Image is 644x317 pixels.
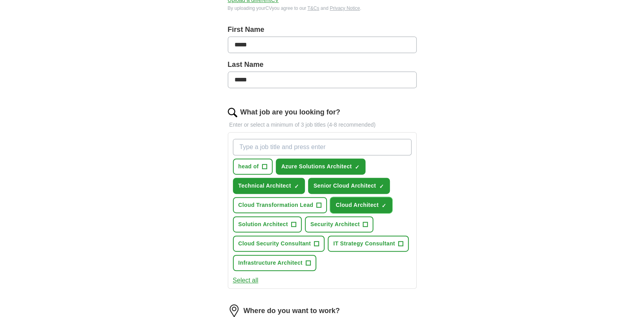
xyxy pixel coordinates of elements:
[233,236,325,252] button: Cloud Security Consultant
[355,164,360,170] span: ✓
[228,24,417,35] label: First Name
[233,216,302,232] button: Solution Architect
[330,197,392,213] button: Cloud Architect✓
[240,107,340,118] label: What job are you looking for?
[330,6,360,11] a: Privacy Notice
[228,59,417,70] label: Last Name
[314,182,376,190] span: Senior Cloud Architect
[228,304,240,317] img: location.png
[308,178,390,194] button: Senior Cloud Architect✓
[238,240,311,248] span: Cloud Security Consultant
[276,158,365,175] button: Azure Solutions Architect✓
[238,201,314,209] span: Cloud Transformation Lead
[281,162,352,171] span: Azure Solutions Architect
[233,255,316,271] button: Infrastructure Architect
[238,259,303,267] span: Infrastructure Architect
[307,6,319,11] a: T&Cs
[382,203,386,209] span: ✓
[244,306,340,316] label: Where do you want to work?
[238,220,288,229] span: Solution Architect
[379,183,384,190] span: ✓
[228,108,237,117] img: search.png
[233,158,273,175] button: head of
[233,178,305,194] button: Technical Architect✓
[238,162,259,171] span: head of
[333,240,395,248] span: IT Strategy Consultant
[305,216,374,232] button: Security Architect
[233,197,327,213] button: Cloud Transformation Lead
[233,276,258,285] button: Select all
[228,5,417,12] div: By uploading your CV you agree to our and .
[294,183,299,190] span: ✓
[228,121,417,129] p: Enter or select a minimum of 3 job titles (4-8 recommended)
[238,182,291,190] span: Technical Architect
[233,139,411,155] input: Type a job title and press enter
[328,236,409,252] button: IT Strategy Consultant
[310,220,360,229] span: Security Architect
[336,201,378,209] span: Cloud Architect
